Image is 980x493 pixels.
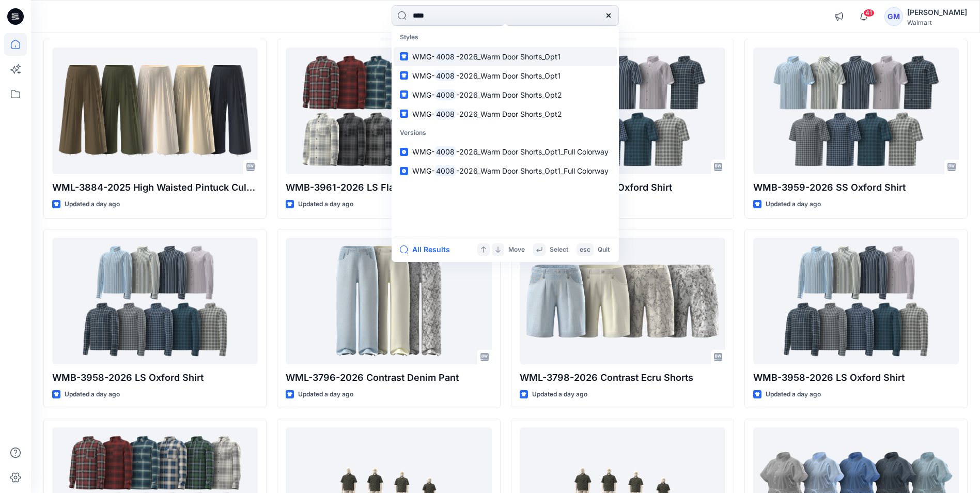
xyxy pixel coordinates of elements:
[520,48,725,174] a: WMB-3959-2026 SS Oxford Shirt
[580,244,590,255] p: esc
[434,70,456,82] mark: 4008
[412,110,434,118] span: WMG-
[65,199,120,210] p: Updated a day ago
[394,104,617,124] a: WMG-4008-2026_Warm Door Shorts_Opt2
[394,161,617,180] a: WMG-4008-2026_Warm Door Shorts_Opt1_Full Colorway
[394,47,617,66] a: WMG-4008-2026_Warm Door Shorts_Opt1
[412,71,434,80] span: WMG-
[394,28,617,47] p: Styles
[52,48,258,174] a: WML-3884-2025 High Waisted Pintuck Culottes
[907,19,967,26] div: Walmart
[394,124,617,143] p: Versions
[907,6,967,19] div: [PERSON_NAME]
[456,71,561,80] span: -2026_Warm Door Shorts_Opt1
[286,180,491,195] p: WMB-3961-2026 LS Flannel Shirt
[456,52,561,61] span: -2026_Warm Door Shorts_Opt1
[598,244,610,255] p: Quit
[766,389,821,400] p: Updated a day ago
[412,147,434,156] span: WMG-
[753,371,959,385] p: WMB-3958-2026 LS Oxford Shirt
[520,238,725,364] a: WML-3798-2026 Contrast Ecru Shorts
[52,371,258,385] p: WMB-3958-2026 LS Oxford Shirt
[434,51,456,63] mark: 4008
[298,199,353,210] p: Updated a day ago
[456,147,609,156] span: -2026_Warm Door Shorts_Opt1_Full Colorway
[434,89,456,101] mark: 4008
[412,166,434,175] span: WMG-
[286,48,491,174] a: WMB-3961-2026 LS Flannel Shirt
[766,199,821,210] p: Updated a day ago
[65,389,120,400] p: Updated a day ago
[394,66,617,85] a: WMG-4008-2026_Warm Door Shorts_Opt1
[753,238,959,364] a: WMB-3958-2026 LS Oxford Shirt
[52,180,258,195] p: WML-3884-2025 High Waisted Pintuck Culottes
[286,371,491,385] p: WML-3796-2026 Contrast Denim Pant
[412,52,434,61] span: WMG-
[298,389,353,400] p: Updated a day ago
[884,7,903,26] div: GM
[550,244,568,255] p: Select
[456,110,562,118] span: -2026_Warm Door Shorts_Opt2
[394,85,617,104] a: WMG-4008-2026_Warm Door Shorts_Opt2
[412,90,434,99] span: WMG-
[434,108,456,120] mark: 4008
[434,165,456,177] mark: 4008
[753,48,959,174] a: WMB-3959-2026 SS Oxford Shirt
[520,371,725,385] p: WML-3798-2026 Contrast Ecru Shorts
[520,180,725,195] p: WMB-3959-2026 SS Oxford Shirt
[863,9,875,17] span: 41
[434,146,456,158] mark: 4008
[456,90,562,99] span: -2026_Warm Door Shorts_Opt2
[753,180,959,195] p: WMB-3959-2026 SS Oxford Shirt
[532,389,587,400] p: Updated a day ago
[52,238,258,364] a: WMB-3958-2026 LS Oxford Shirt
[400,243,457,256] button: All Results
[286,238,491,364] a: WML-3796-2026 Contrast Denim Pant
[508,244,525,255] p: Move
[456,166,609,175] span: -2026_Warm Door Shorts_Opt1_Full Colorway
[394,142,617,161] a: WMG-4008-2026_Warm Door Shorts_Opt1_Full Colorway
